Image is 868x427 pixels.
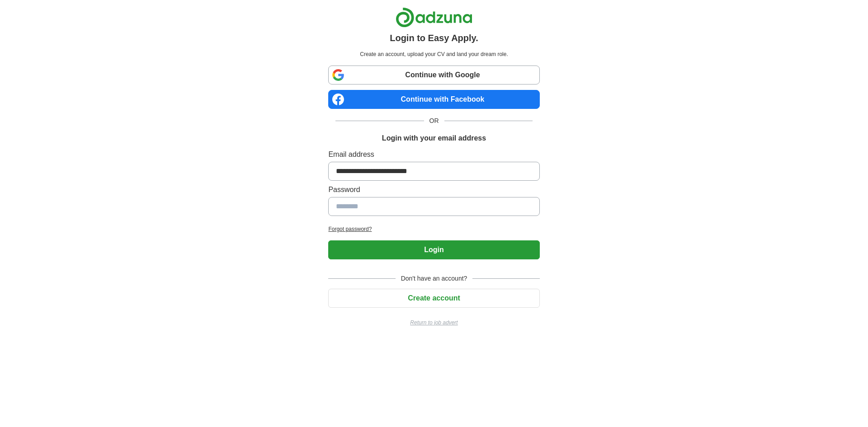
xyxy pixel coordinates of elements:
[328,240,539,259] button: Login
[382,133,486,144] h1: Login with your email address
[328,319,539,327] a: Return to job advert
[396,274,473,283] span: Don't have an account?
[328,289,539,308] button: Create account
[328,225,539,233] a: Forgot password?
[424,116,444,126] span: OR
[396,7,472,28] img: Adzuna logo
[328,66,539,84] a: Continue with Google
[328,294,539,302] a: Create account
[328,149,539,160] label: Email address
[328,184,539,195] label: Password
[390,31,478,45] h1: Login to Easy Apply.
[330,50,538,58] p: Create an account, upload your CV and land your dream role.
[328,90,539,109] a: Continue with Facebook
